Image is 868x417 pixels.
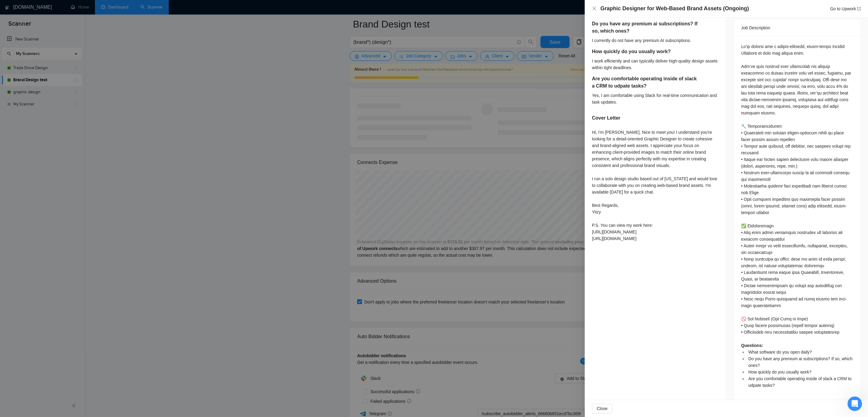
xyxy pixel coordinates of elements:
[748,370,811,374] span: How quickly do you usually work?
[592,37,719,44] div: I currently do not have any premium AI subscriptions.
[592,58,719,71] div: I work efficiently and can typically deliver high-quality design assets within tight deadlines.
[748,376,851,388] span: Are you comfortable operating inside of slack a CRM to udpate tasks?
[592,114,620,122] h5: Cover Letter
[741,43,853,389] div: Lo’ip dolorsi ame c adipis-elitsedd, eiusm-tempo Incidid Utlabore et dolo mag aliqua enim. Adm’ve...
[848,396,862,411] iframe: Intercom live chat
[592,404,612,413] button: Close
[592,75,700,90] h5: Are you comfortable operating inside of slack a CRM to udpate tasks?
[592,129,719,242] div: Hi, I'm [PERSON_NAME]. Nice to meet you! I understand you're looking for a detail-oriented Graphi...
[741,343,763,348] strong: Questions:
[592,48,700,55] h5: How quickly do you usually work?
[592,20,700,35] h5: Do you have any premium ai subscriptions? If so, which ones?
[748,356,853,368] span: Do you have any premium ai subscriptions? If so, which ones?
[748,350,812,354] span: What software do you open daily?
[597,405,608,412] span: Close
[592,6,597,11] span: close
[830,6,861,11] a: Go to Upworkexport
[741,20,853,36] div: Job Description
[592,92,719,105] div: Yes, I am comfortable using Slack for real-time communication and task updates.
[592,6,597,11] button: Close
[600,5,749,12] h4: Graphic Designer for Web-Based Brand Assets (Ongoing)
[857,7,861,11] span: export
